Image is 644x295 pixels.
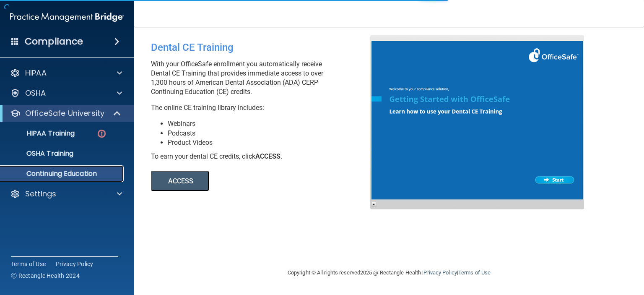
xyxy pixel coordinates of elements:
[168,119,377,128] li: Webinars
[151,60,377,97] p: With your OfficeSafe enrollment you automatically receive Dental CE Training that provides immedi...
[96,128,107,139] img: danger-circle.6113f641.png
[151,171,209,191] button: ACCESS
[25,108,104,118] p: OfficeSafe University
[25,88,46,98] p: OSHA
[10,9,124,26] img: PMB logo
[151,178,380,185] a: ACCESS
[56,260,93,268] a: Privacy Policy
[10,88,122,98] a: OSHA
[458,269,491,276] a: Terms of Use
[151,152,377,161] div: To earn your dental CE credits, click .
[10,68,122,78] a: HIPAA
[11,272,80,280] span: Ⓒ Rectangle Health 2024
[25,68,47,78] p: HIPAA
[499,251,634,285] iframe: Drift Widget Chat Controller
[10,108,122,118] a: OfficeSafe University
[168,129,377,138] li: Podcasts
[151,103,377,112] p: The online CE training library includes:
[25,189,56,199] p: Settings
[151,35,377,60] div: Dental CE Training
[5,129,75,138] p: HIPAA Training
[11,260,46,268] a: Terms of Use
[168,138,377,147] li: Product Videos
[255,152,280,160] b: ACCESS
[236,259,542,286] div: Copyright © All rights reserved 2025 @ Rectangle Health | |
[5,149,73,158] p: OSHA Training
[423,269,457,276] a: Privacy Policy
[25,36,83,47] h4: Compliance
[10,189,122,199] a: Settings
[5,170,120,178] p: Continuing Education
